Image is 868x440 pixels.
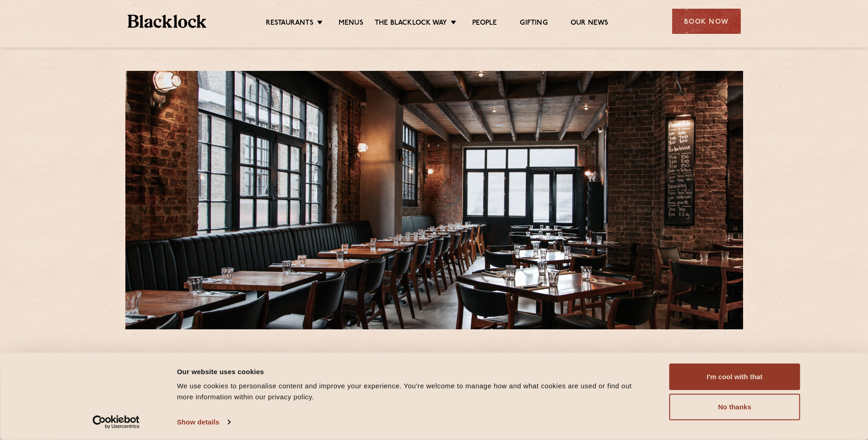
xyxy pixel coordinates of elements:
a: Restaurants [266,19,313,29]
a: Our News [571,19,609,29]
a: Show details [177,415,230,429]
a: Usercentrics Cookiebot - opens in a new window [76,415,156,429]
a: The Blacklock Way [375,19,447,29]
a: Gifting [520,19,547,29]
div: Book Now [672,9,741,34]
div: We use cookies to personalise content and improve your experience. You're welcome to manage how a... [177,381,649,402]
div: Our website uses cookies [177,366,649,377]
img: BL_Textured_Logo-footer-cropped.svg [128,15,207,28]
a: Menus [339,19,363,29]
button: No thanks [669,394,800,420]
button: I'm cool with that [669,364,800,390]
a: People [472,19,497,29]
